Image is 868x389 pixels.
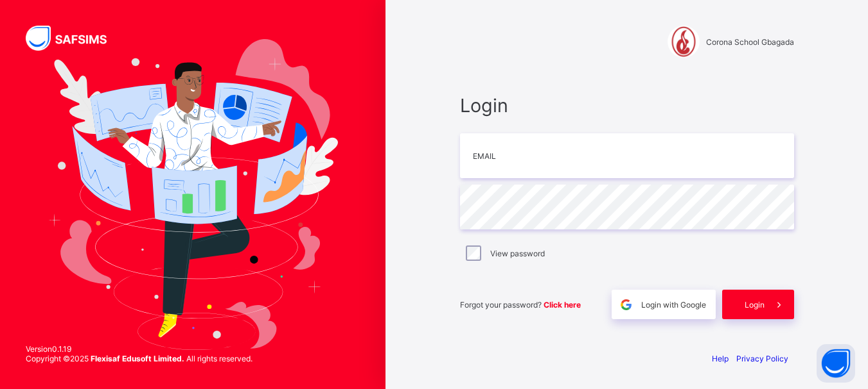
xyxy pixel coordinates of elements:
[490,249,545,258] label: View password
[26,26,122,51] img: SAFSIMS Logo
[48,39,338,351] img: Hero Image
[706,37,794,47] span: Corona School Gbagada
[619,297,633,312] img: google.396cfc9801f0270233282035f929180a.svg
[712,354,729,363] a: Help
[745,300,765,310] span: Login
[460,94,794,117] span: Login
[26,344,252,354] span: Version 0.1.19
[26,354,252,363] span: Copyright © 2025 All rights reserved.
[817,344,855,383] button: Open asap
[544,300,581,310] a: Click here
[736,354,788,363] a: Privacy Policy
[460,300,581,310] span: Forgot your password?
[91,354,184,363] strong: Flexisaf Edusoft Limited.
[641,300,706,310] span: Login with Google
